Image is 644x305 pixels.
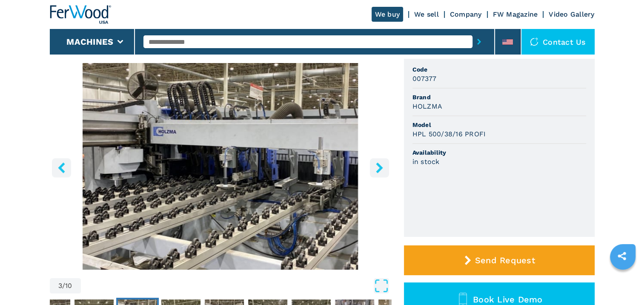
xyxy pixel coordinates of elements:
[412,65,586,74] span: Code
[414,10,439,18] a: We sell
[608,267,638,299] iframe: Chat
[412,121,586,129] span: Model
[50,63,391,270] div: Go to Slide 3
[472,32,486,52] button: submit-button
[412,129,486,139] h3: HPL 500/38/16 PROFI
[50,63,391,270] img: Automatic Rear Loading Panel Saws HOLZMA HPL 500/38/16 PROFI
[549,10,594,18] a: Video Gallery
[372,7,404,22] a: We buy
[493,10,538,18] a: FW Magazine
[412,74,437,83] h3: 007377
[370,158,389,177] button: right-button
[66,37,113,47] button: Machines
[521,29,595,55] div: Contact us
[404,245,595,275] button: Send Request
[83,278,389,293] button: Open Fullscreen
[611,245,633,267] a: sharethis
[412,101,443,111] h3: HOLZMA
[530,37,538,46] img: Contact us
[65,282,72,289] span: 10
[450,10,482,18] a: Company
[475,255,535,265] span: Send Request
[52,158,71,177] button: left-button
[473,294,543,305] span: Book Live Demo
[412,148,586,157] span: Availability
[58,282,62,289] span: 3
[412,93,586,101] span: Brand
[62,282,65,289] span: /
[412,157,440,167] h3: in stock
[50,5,111,24] img: Ferwood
